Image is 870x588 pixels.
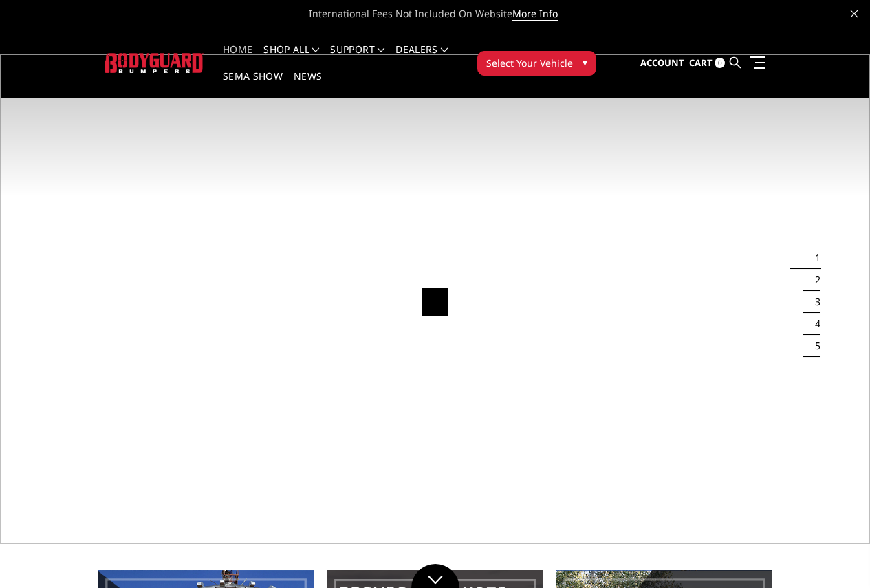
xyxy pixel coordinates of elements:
button: 1 of 5 [807,247,820,269]
a: Account [640,45,684,82]
a: Support [330,45,384,72]
span: ▾ [583,55,587,69]
button: Select Your Vehicle [477,51,596,76]
span: Account [640,56,684,69]
a: shop all [263,45,319,72]
span: Cart [689,56,713,69]
span: Select Your Vehicle [486,56,573,70]
button: 5 of 5 [807,335,820,357]
a: Dealers [395,45,448,72]
a: Home [223,45,252,72]
span: 0 [715,58,725,68]
img: BODYGUARD BUMPERS [105,53,204,72]
a: SEMA Show [223,72,283,98]
button: 2 of 5 [807,269,820,291]
a: Cart 0 [689,45,725,82]
a: More Info [512,7,558,21]
button: 3 of 5 [807,291,820,313]
button: 4 of 5 [807,313,820,335]
a: News [294,72,322,98]
a: Click to Down [411,564,459,588]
